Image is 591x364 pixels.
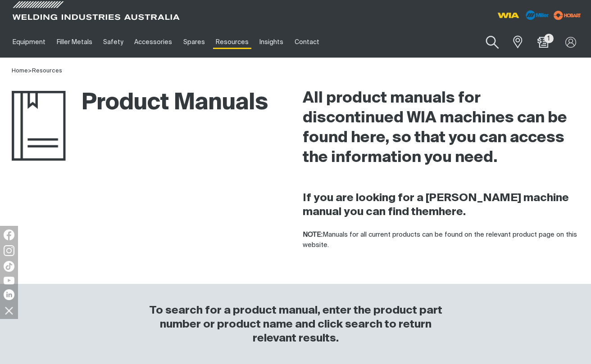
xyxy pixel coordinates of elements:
[4,289,14,300] img: LinkedIn
[4,245,14,256] img: Instagram
[4,277,14,284] img: YouTube
[178,27,210,58] a: Spares
[28,68,32,74] span: >
[303,193,569,217] strong: If you are looking for a [PERSON_NAME] machine manual you can find them
[465,31,507,53] input: Product name or item number...
[98,27,129,58] a: Safety
[439,207,466,217] a: here.
[474,30,510,55] button: Search products
[303,230,579,250] p: Manuals for all current products can be found on the relevant product page on this website.
[254,27,289,58] a: Insights
[289,27,325,58] a: Contact
[551,9,584,22] img: miller
[4,261,14,272] img: TikTok
[7,27,51,58] a: Equipment
[1,303,17,318] img: hide socials
[7,27,440,58] nav: Main
[4,229,14,240] img: Facebook
[12,68,28,74] a: Home
[32,68,62,74] a: Resources
[129,27,177,58] a: Accessories
[303,89,579,168] h2: All product manuals for discontinued WIA machines can be found here, so that you can access the i...
[51,27,97,58] a: Filler Metals
[210,27,254,58] a: Resources
[12,89,268,118] h1: Product Manuals
[142,304,449,346] h3: To search for a product manual, enter the product part number or product name and click search to...
[303,231,323,238] strong: NOTE:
